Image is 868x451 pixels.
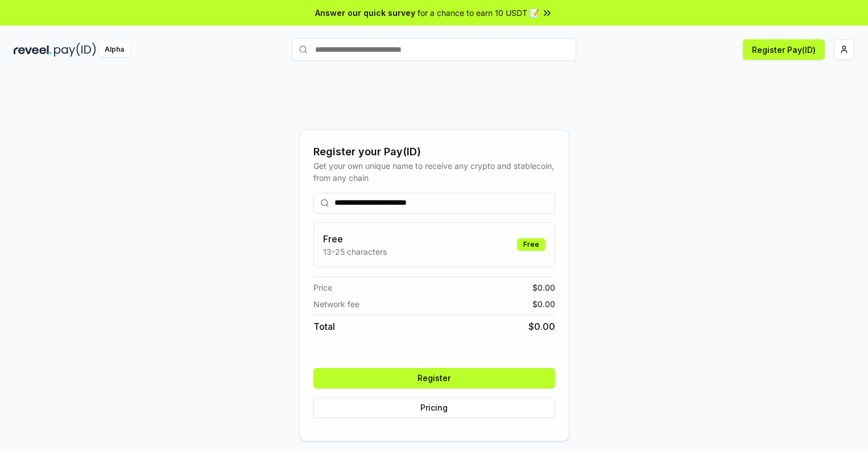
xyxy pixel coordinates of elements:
[313,320,335,333] span: Total
[418,7,539,19] span: for a chance to earn 10 USDT 📝
[323,232,387,246] h3: Free
[323,246,387,258] p: 13-25 characters
[14,43,52,57] img: reveel_dark
[98,43,130,57] div: Alpha
[313,160,555,184] div: Get your own unique name to receive any crypto and stablecoin, from any chain
[743,39,825,60] button: Register Pay(ID)
[54,43,96,57] img: pay_id
[313,368,555,388] button: Register
[313,282,332,293] span: Price
[313,398,555,418] button: Pricing
[313,144,555,160] div: Register your Pay(ID)
[528,320,555,333] span: $ 0.00
[313,298,359,310] span: Network fee
[315,7,415,19] span: Answer our quick survey
[532,282,555,293] span: $ 0.00
[517,238,545,251] div: Free
[532,298,555,310] span: $ 0.00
